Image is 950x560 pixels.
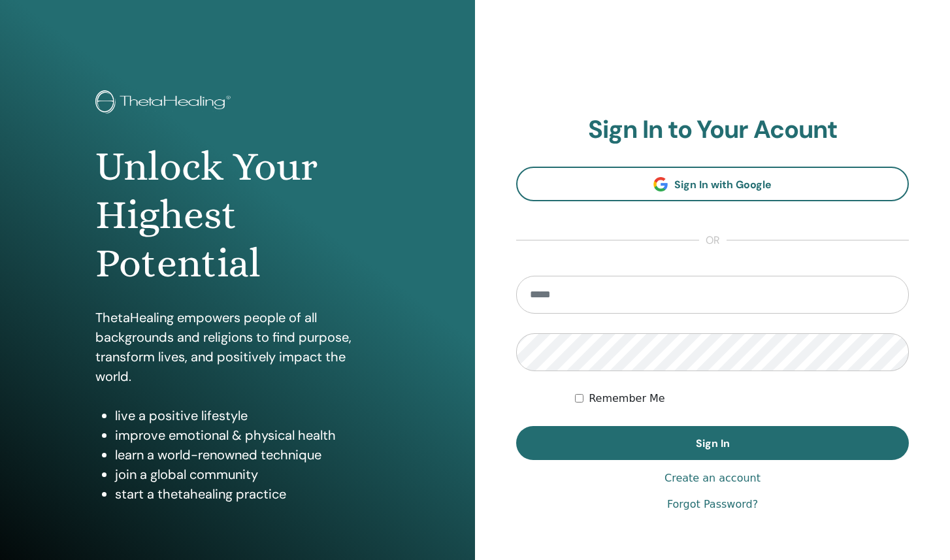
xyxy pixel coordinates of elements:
div: Keep me authenticated indefinitely or until I manually logout [575,391,909,406]
a: Sign In with Google [516,167,909,201]
li: live a positive lifestyle [115,406,380,425]
a: Create an account [664,470,761,486]
p: ThetaHealing empowers people of all backgrounds and religions to find purpose, transform lives, a... [95,308,380,386]
span: or [699,233,727,248]
h2: Sign In to Your Acount [516,115,909,145]
li: start a thetahealing practice [115,484,380,504]
a: Forgot Password? [667,497,758,512]
li: learn a world-renowned technique [115,445,380,465]
label: Remember Me [589,391,665,406]
li: improve emotional & physical health [115,425,380,445]
span: Sign In [696,436,730,450]
h1: Unlock Your Highest Potential [95,142,380,288]
span: Sign In with Google [674,178,772,191]
button: Sign In [516,426,909,460]
li: join a global community [115,465,380,484]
